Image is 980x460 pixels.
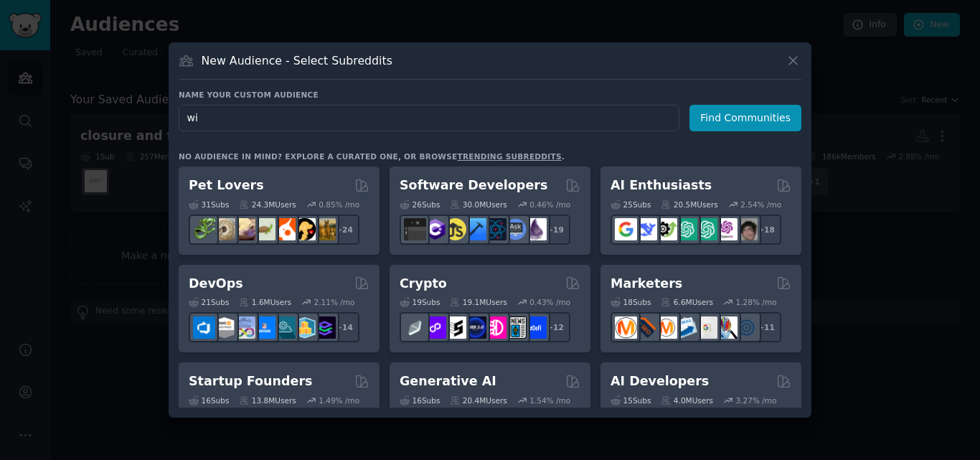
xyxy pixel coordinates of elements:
[635,316,657,339] img: bigseo
[529,395,570,405] div: 1.54 % /mo
[400,275,447,293] h2: Crypto
[689,105,801,131] button: Find Communities
[239,297,291,307] div: 1.6M Users
[504,218,527,240] img: AskComputerScience
[450,200,507,210] div: 30.0M Users
[736,395,777,405] div: 3.27 % /mo
[540,215,570,245] div: + 19
[193,316,215,339] img: azuredevops
[293,218,316,240] img: PetAdvice
[735,218,758,240] img: ArtificalIntelligence
[424,218,446,240] img: csharp
[611,297,651,307] div: 18 Sub s
[611,372,709,390] h2: AI Developers
[400,372,496,390] h2: Generative AI
[751,215,781,245] div: + 18
[615,316,637,339] img: content_marketing
[189,395,229,405] div: 16 Sub s
[635,218,657,240] img: DeepSeek
[233,316,255,339] img: Docker_DevOps
[404,316,426,339] img: ethfinance
[675,218,697,240] img: chatgpt_promptDesign
[404,218,426,240] img: software
[233,218,255,240] img: leopardgeckos
[655,316,677,339] img: AskMarketing
[464,316,486,339] img: web3
[253,218,275,240] img: turtle
[524,218,547,240] img: elixir
[213,316,235,339] img: AWS_Certified_Experts
[661,395,713,405] div: 4.0M Users
[193,218,215,240] img: herpetology
[314,297,355,307] div: 2.11 % /mo
[400,297,440,307] div: 19 Sub s
[715,316,738,339] img: MarketingResearch
[293,316,316,339] img: aws_cdk
[611,177,712,194] h2: AI Enthusiasts
[444,316,466,339] img: ethstaker
[504,316,527,339] img: CryptoNews
[189,275,243,293] h2: DevOps
[484,218,507,240] img: reactnative
[611,200,651,210] div: 25 Sub s
[464,218,486,240] img: iOSProgramming
[661,200,717,210] div: 20.5M Users
[189,297,229,307] div: 21 Sub s
[615,218,637,240] img: GoogleGeminiAI
[213,218,235,240] img: ballpython
[314,316,336,339] img: PlatformEngineers
[189,177,264,194] h2: Pet Lovers
[189,372,312,390] h2: Startup Founders
[202,53,392,68] h3: New Audience - Select Subreddits
[314,218,336,240] img: dogbreed
[273,316,296,339] img: platformengineering
[189,200,229,210] div: 31 Sub s
[529,297,570,307] div: 0.43 % /mo
[329,215,359,245] div: + 24
[400,200,440,210] div: 26 Sub s
[179,90,801,100] h3: Name your custom audience
[695,218,717,240] img: chatgpt_prompts_
[715,218,738,240] img: OpenAIDev
[457,152,561,161] a: trending subreddits
[661,297,713,307] div: 6.6M Users
[529,200,570,210] div: 0.46 % /mo
[450,395,507,405] div: 20.4M Users
[675,316,697,339] img: Emailmarketing
[400,395,440,405] div: 16 Sub s
[751,312,781,342] div: + 11
[655,218,677,240] img: AItoolsCatalog
[400,177,547,194] h2: Software Developers
[524,316,547,339] img: defi_
[444,218,466,240] img: learnjavascript
[329,312,359,342] div: + 14
[450,297,507,307] div: 19.1M Users
[179,151,565,161] div: No audience in mind? Explore a curated one, or browse .
[540,312,570,342] div: + 12
[239,200,296,210] div: 24.3M Users
[424,316,446,339] img: 0xPolygon
[611,395,651,405] div: 15 Sub s
[484,316,507,339] img: defiblockchain
[736,297,777,307] div: 1.28 % /mo
[695,316,717,339] img: googleads
[319,395,359,405] div: 1.49 % /mo
[740,200,781,210] div: 2.54 % /mo
[179,105,679,131] input: Pick a short name, like "Digital Marketers" or "Movie-Goers"
[239,395,296,405] div: 13.8M Users
[319,200,359,210] div: 0.85 % /mo
[735,316,758,339] img: OnlineMarketing
[611,275,682,293] h2: Marketers
[253,316,275,339] img: DevOpsLinks
[273,218,296,240] img: cockatiel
